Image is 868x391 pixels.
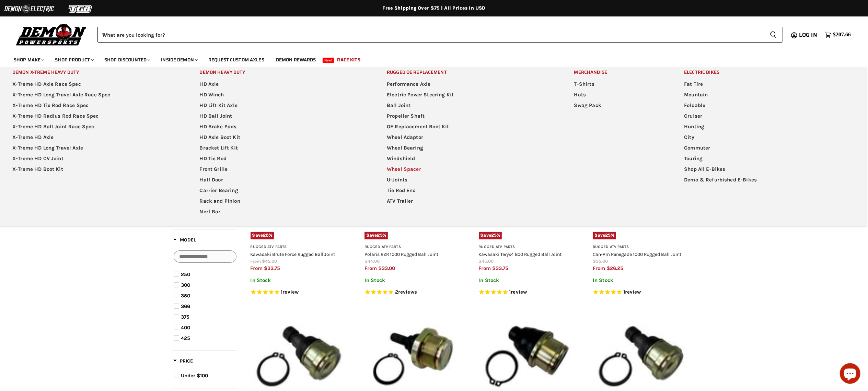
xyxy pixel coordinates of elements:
[566,67,674,78] a: Merchandise
[191,164,377,175] a: Front Grille
[605,233,611,238] span: 25
[593,232,616,239] span: Save %
[4,67,190,78] a: Demon X-treme Heavy Duty
[378,67,564,78] a: Rugged OE Replacement
[262,259,277,264] span: $45.00
[173,237,196,245] button: Filter by Model
[264,265,280,271] span: $33.75
[191,121,377,132] a: HD Brake Pads
[191,111,377,121] a: HD Ball Joint
[675,67,861,78] a: Electric Bikes
[4,79,190,90] a: X-Treme HD Axle Race Spec
[378,153,564,164] a: Windshield
[593,259,608,264] span: $35.00
[479,259,494,264] span: $45.00
[3,2,55,15] img: Demon Electric Logo 2
[675,132,861,143] a: City
[675,143,861,153] a: Commuter
[4,79,190,175] ul: Main menu
[378,185,564,196] a: Tie Rod End
[181,314,190,320] span: 375
[97,27,764,43] input: When autocomplete results are available use up and down arrows to review and enter to select
[675,79,861,90] a: Fat Tire
[181,282,190,288] span: 300
[566,100,674,111] a: Swag Pack
[378,175,564,185] a: U-Joints
[4,132,190,143] a: X-Treme HD Axle
[493,265,509,271] span: $33.75
[4,121,190,132] a: X-Treme HD Ball Joint Race Spec
[511,289,527,295] span: review
[191,153,377,164] a: HD Tie Rod
[623,289,641,295] span: 1 reviews
[4,153,190,164] a: X-Treme HD CV Joint
[191,100,377,111] a: HD Lift Kit Axle
[364,277,462,283] p: In Stock
[764,27,783,43] button: Search
[173,358,193,364] span: Price
[378,132,564,143] a: Wheel Adaptor
[191,206,377,217] a: Nerf Bar
[479,265,491,271] span: from
[378,196,564,206] a: ATV Trailer
[364,265,377,271] span: from
[251,289,348,296] span: Rated 5.0 out of 5 stars 1 reviews
[566,79,674,111] ul: Main menu
[191,143,377,153] a: Bracket Lift Kit
[675,79,861,185] ul: Main menu
[364,245,462,250] h3: Rugged ATV Parts
[251,277,348,283] p: In Stock
[191,79,377,217] ul: Main menu
[332,53,366,67] a: Race Kits
[281,289,299,295] span: 1 reviews
[251,251,335,257] a: Kawasaki Brute Force Rugged Ball Joint
[263,233,269,238] span: 20
[181,293,190,299] span: 350
[4,90,190,100] a: X-Treme HD Long Travel Axle Race Spec
[833,32,851,38] span: $207.66
[675,121,861,132] a: Hunting
[479,251,562,257] a: Kawasaki Teryx4 800 Rugged Ball Joint
[675,90,861,100] a: Mountain
[4,143,190,153] a: X-Treme HD Long Travel Axle
[4,164,190,175] a: X-Treme HD Boot Kit
[838,363,863,386] inbox-online-store-chat: Shopify online store chat
[479,245,576,250] h3: Rugged ATV Parts
[479,277,576,283] p: In Stock
[364,289,462,296] span: Rated 5.0 out of 5 stars 2 reviews
[378,265,395,271] span: $33.00
[181,303,190,309] span: 366
[398,289,417,295] span: reviews
[4,100,190,111] a: X-Treme HD Tie Rod Race Spec
[364,232,388,239] span: Save %
[799,31,817,39] span: Log in
[675,153,861,164] a: Touring
[675,100,861,111] a: Foldable
[251,265,263,271] span: from
[9,53,48,67] a: Shop Make
[625,289,641,295] span: review
[378,164,564,175] a: Wheel Spacer
[271,53,321,67] a: Demon Rewards
[378,79,564,206] ul: Main menu
[99,53,154,67] a: Shop Discounted
[593,245,690,250] h3: Rugged ATV Parts
[675,164,861,175] a: Shop All E-Bikes
[323,58,334,63] span: New!
[364,259,380,264] span: $44.00
[191,175,377,185] a: Half Door
[55,2,106,15] img: TGB Logo 2
[251,245,348,250] h3: Rugged ATV Parts
[378,100,564,111] a: Ball Joint
[173,358,193,366] button: Filter by Price
[14,22,89,47] img: Demon Powersports
[509,289,527,295] span: 1 reviews
[378,90,564,100] a: Electric Power Steering Kit
[378,121,564,132] a: OE Replacement Boot Kit
[566,90,674,100] a: Hats
[821,30,854,40] a: $207.66
[479,232,502,239] span: Save %
[191,185,377,196] a: Carrier Bearing
[181,271,190,277] span: 250
[191,79,377,90] a: HD Axle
